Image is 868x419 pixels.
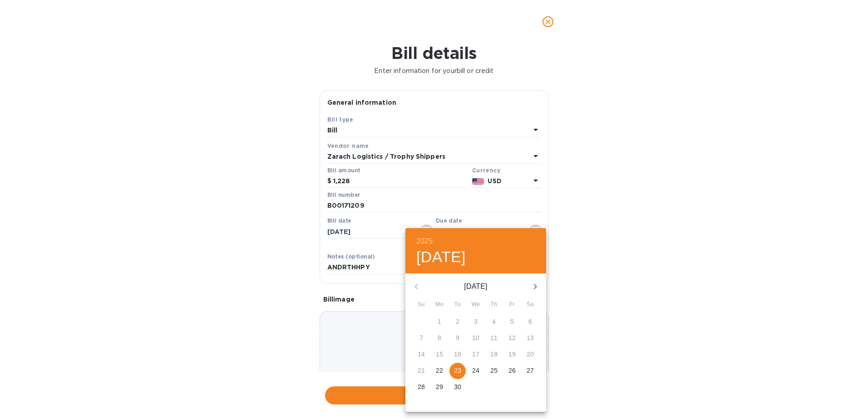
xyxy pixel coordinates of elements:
span: We [468,300,484,309]
p: 23 [454,366,461,375]
p: 30 [454,382,461,391]
span: Sa [522,300,538,309]
span: Mo [431,300,448,309]
button: 27 [522,363,538,379]
button: 22 [431,363,448,379]
p: 26 [508,366,516,375]
button: 24 [468,363,484,379]
p: 25 [490,366,498,375]
p: 27 [527,366,534,375]
span: Fr [504,300,520,309]
p: [DATE] [427,281,524,292]
button: [DATE] [416,248,466,267]
p: 24 [472,366,479,375]
span: Su [413,300,429,309]
p: 22 [436,366,443,375]
button: 25 [486,363,502,379]
button: 2025 [416,235,433,248]
p: 29 [436,382,443,391]
button: 26 [504,363,520,379]
span: Tu [449,300,466,309]
p: 28 [418,382,425,391]
button: 23 [449,363,466,379]
button: 28 [413,379,429,395]
button: 30 [449,379,466,395]
span: Th [486,300,502,309]
button: 29 [431,379,448,395]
